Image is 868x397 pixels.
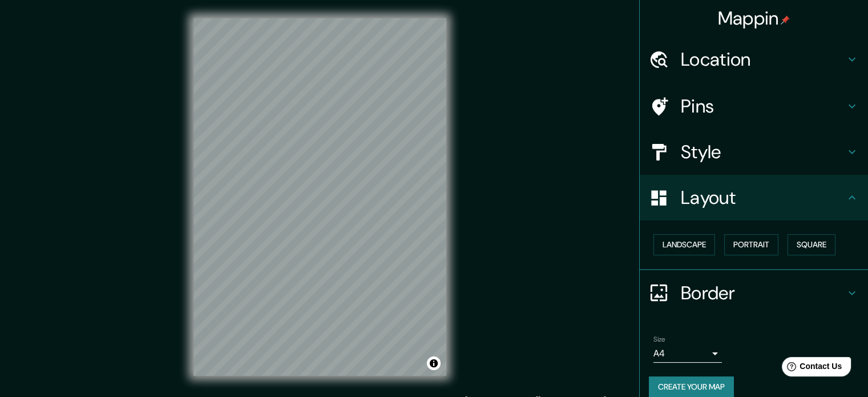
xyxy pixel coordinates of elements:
button: Square [788,234,835,255]
h4: Location [681,48,845,71]
h4: Layout [681,186,845,209]
canvas: Map [193,18,446,376]
button: Toggle attribution [427,356,441,370]
h4: Pins [681,95,845,118]
h4: Border [681,282,845,304]
div: A4 [653,344,722,363]
button: Landscape [653,234,715,255]
div: Layout [640,175,868,220]
div: Pins [640,83,868,129]
label: Size [653,334,665,344]
div: Style [640,129,868,175]
h4: Style [681,141,845,163]
h4: Mappin [718,7,790,30]
div: Border [640,270,868,316]
div: Location [640,37,868,82]
iframe: Help widget launcher [766,352,855,384]
button: Portrait [724,234,778,255]
img: pin-icon.png [781,15,790,25]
